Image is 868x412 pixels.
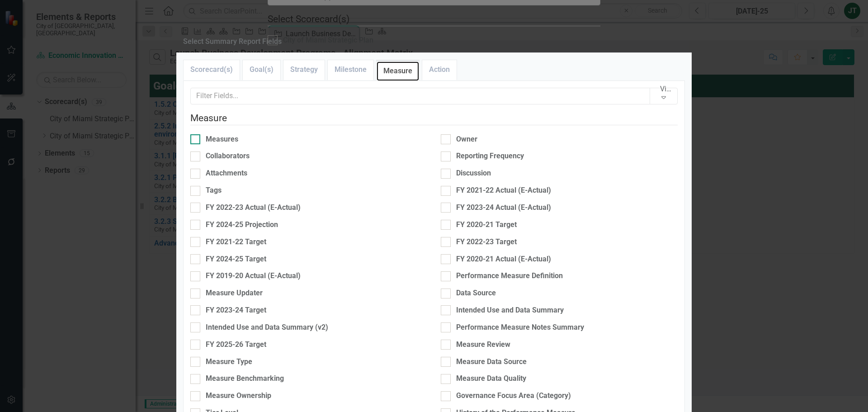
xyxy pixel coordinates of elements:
div: Intended Use and Data Summary (v2) [206,322,328,333]
div: FY 2025-26 Target [206,340,266,350]
div: Tags [206,185,222,196]
div: Reporting Frequency [456,151,524,161]
div: Performance Measure Notes Summary [456,322,584,333]
a: Measure [377,62,419,81]
div: Owner [456,134,477,145]
div: FY 2023-24 Target [206,305,266,316]
div: FY 2024-25 Target [206,254,266,265]
div: FY 2024-25 Projection [206,220,278,230]
div: Performance Measure Definition [456,271,563,281]
div: FY 2019-20 Actual (E-Actual) [206,271,301,281]
div: Select Summary Report Fields [183,38,282,46]
input: Filter Fields... [190,88,650,104]
div: FY 2021-22 Actual (E-Actual) [456,185,551,196]
div: FY 2020-21 Target [456,220,517,230]
div: FY 2023-24 Actual (E-Actual) [456,203,551,213]
div: Measure Review [456,340,510,350]
a: Scorecard(s) [184,60,240,80]
div: Measure Benchmarking [206,374,284,384]
div: FY 2021-22 Target [206,237,266,247]
div: View All Fields [660,84,673,95]
div: Collaborators [206,151,250,161]
div: Attachments [206,168,247,179]
div: Measure Updater [206,288,263,298]
div: Measure Ownership [206,391,271,401]
div: FY 2020-21 Actual (E-Actual) [456,254,551,265]
a: Action [422,60,457,80]
a: Strategy [283,60,325,80]
div: FY 2022-23 Target [456,237,517,247]
a: Goal(s) [243,60,280,80]
div: FY 2022-23 Actual (E-Actual) [206,203,301,213]
div: Measure Type [206,357,252,367]
div: Data Source [456,288,496,298]
div: Discussion [456,168,491,179]
div: Intended Use and Data Summary [456,305,564,316]
div: Measures [206,134,238,145]
div: Governance Focus Area (Category) [456,391,571,401]
div: Measure Data Quality [456,374,526,384]
legend: Measure [190,111,678,125]
div: Measure Data Source [456,357,527,367]
a: Milestone [328,60,373,80]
